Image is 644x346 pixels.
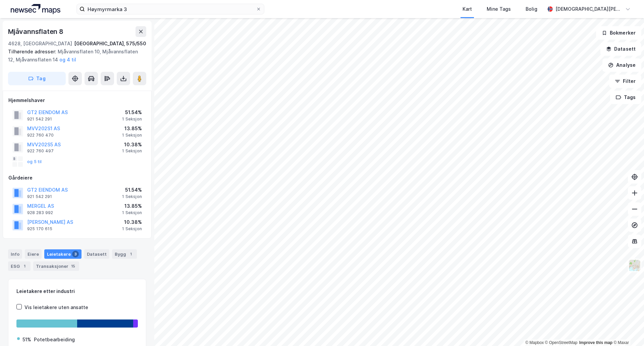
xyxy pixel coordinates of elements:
div: Vis leietakere uten ansatte [24,303,88,311]
div: 922 760 497 [27,148,54,154]
div: 1 Seksjon [122,194,142,199]
img: Z [628,259,641,272]
div: 13.85% [122,202,142,210]
div: Kontrollprogram for chat [610,314,644,346]
div: 15 [70,263,76,269]
div: Mjåvannsflaten 10, Mjåvannsflaten 12, Mjåvannsflaten 14 [8,48,141,64]
div: 1 Seksjon [122,226,142,232]
div: Datasett [84,249,109,259]
div: Mine Tags [487,5,511,13]
div: 1 Seksjon [122,116,142,122]
a: Improve this map [579,340,612,345]
div: 10.38% [122,218,142,226]
a: Mapbox [525,340,544,345]
div: 4628, [GEOGRAPHIC_DATA] [8,40,72,48]
button: Analyse [602,58,641,72]
div: ESG [8,261,31,271]
div: Bolig [526,5,537,13]
span: Tilhørende adresser: [8,49,58,54]
div: Potetbearbeiding [34,336,75,344]
div: 921 542 291 [27,116,52,122]
input: Søk på adresse, matrikkel, gårdeiere, leietakere eller personer [85,4,256,14]
a: OpenStreetMap [545,340,578,345]
button: Bokmerker [596,26,641,40]
div: Mjåvannsflaten 8 [8,26,65,37]
iframe: Chat Widget [610,314,644,346]
div: 3 [72,251,79,257]
div: 925 170 615 [27,226,52,232]
div: Bygg [112,249,137,259]
div: 51% [22,336,31,344]
button: Datasett [600,42,641,56]
div: Transaksjoner [33,261,79,271]
div: Leietakere etter industri [16,287,138,295]
div: 1 [127,251,134,257]
div: 1 Seksjon [122,133,142,138]
div: 928 283 992 [27,210,53,215]
div: Hjemmelshaver [8,96,146,104]
div: 1 Seksjon [122,148,142,154]
div: 13.85% [122,125,142,133]
div: Eiere [25,249,42,259]
div: Info [8,249,22,259]
img: logo.a4113a55bc3d86da70a041830d287a7e.svg [11,4,60,14]
div: Leietakere [44,249,82,259]
div: Kart [463,5,472,13]
button: Tag [8,72,66,85]
button: Filter [609,75,641,88]
div: [GEOGRAPHIC_DATA], 575/550 [74,40,146,48]
div: 1 [21,263,28,269]
div: Gårdeiere [8,174,146,182]
div: 921 542 291 [27,194,52,199]
div: 922 760 470 [27,133,54,138]
div: [DEMOGRAPHIC_DATA][PERSON_NAME] [555,5,623,13]
div: 51.54% [122,108,142,116]
button: Tags [610,91,641,104]
div: 51.54% [122,186,142,194]
div: 1 Seksjon [122,210,142,215]
div: 10.38% [122,141,142,149]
